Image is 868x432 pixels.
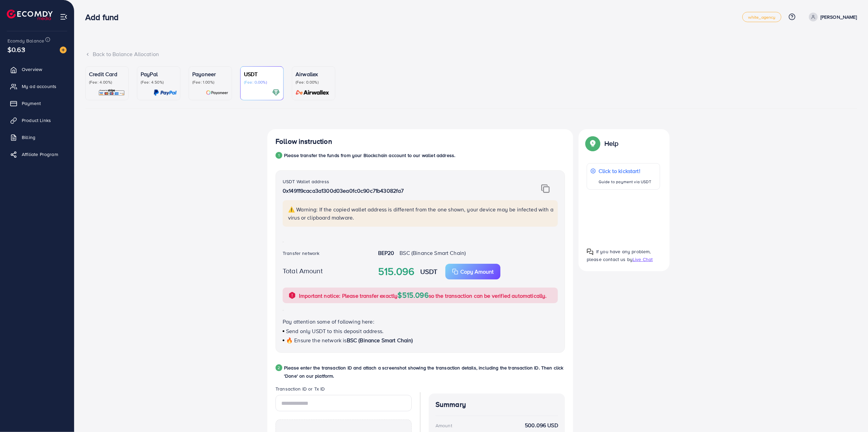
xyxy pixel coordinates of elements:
[5,114,69,127] a: Product Links
[400,249,466,257] span: BSC (Binance Smart Chain)
[22,100,41,107] span: Payment
[5,148,69,161] a: Affiliate Program
[276,364,282,371] div: 2
[89,80,125,85] p: (Fee: 4.00%)
[192,70,228,78] p: Payoneer
[7,37,44,44] span: Ecomdy Balance
[587,137,599,150] img: Popup guide
[806,13,857,21] a: [PERSON_NAME]
[5,131,69,144] a: Billing
[820,13,857,21] p: [PERSON_NAME]
[283,266,323,276] label: Total Amount
[22,66,42,73] span: Overview
[587,248,594,255] img: Popup guide
[5,80,69,93] a: My ad accounts
[604,139,619,148] p: Help
[22,151,58,158] span: Affiliate Program
[283,187,510,195] p: 0x149119caca3a1300d03ea0fc0c90c71b43082fa7
[436,422,452,429] div: Amount
[22,134,35,141] span: Billing
[284,151,455,159] p: Please transfer the funds from your Blockchain account to our wallet address.
[272,89,280,97] img: card
[5,97,69,110] a: Payment
[286,336,347,344] span: 🔥 Ensure the network is
[436,400,558,409] h4: Summary
[599,178,651,186] p: Guide to payment via USDT
[299,291,547,300] p: Important notice: Please transfer exactly so the transaction can be verified automatically.
[599,167,651,175] p: Click to kickstart!
[276,152,282,159] div: 1
[283,250,320,257] label: Transfer network
[85,12,124,22] h3: Add fund
[5,63,69,76] a: Overview
[748,15,776,19] span: white_agency
[633,256,653,263] span: Live Chat
[283,327,558,335] p: Send only USDT to this deposit address.
[525,421,558,429] strong: 500.096 USD
[276,137,332,146] h4: Follow instruction
[141,70,177,78] p: PayPal
[420,266,438,276] strong: USDT
[7,10,53,20] img: logo
[294,89,332,97] img: card
[378,264,415,279] strong: 515.096
[288,291,296,299] img: alert
[378,249,394,257] strong: BEP20
[192,80,228,85] p: (Fee: 1.00%)
[60,47,67,53] img: image
[283,317,558,326] p: Pay attention some of following here:
[244,80,280,85] p: (Fee: 0.00%)
[283,178,329,185] label: USDT Wallet address
[22,83,56,90] span: My ad accounts
[541,184,550,193] img: img
[98,89,125,97] img: card
[445,264,500,279] button: Copy Amount
[839,401,863,427] iframe: Chat
[742,12,781,22] a: white_agency
[276,385,412,395] legend: Transaction ID or Tx ID
[398,290,429,300] span: $515.096
[460,267,494,276] p: Copy Amount
[206,89,228,97] img: card
[296,80,332,85] p: (Fee: 0.00%)
[288,205,554,222] p: ⚠️ Warning: If the copied wallet address is different from the one shown, your device may be infe...
[296,70,332,78] p: Airwallex
[7,45,25,54] span: $0.63
[60,13,68,21] img: menu
[89,70,125,78] p: Credit Card
[141,80,177,85] p: (Fee: 4.50%)
[347,336,413,344] span: BSC (Binance Smart Chain)
[284,364,565,380] p: Please enter the transaction ID and attach a screenshot showing the transaction details, includin...
[154,89,177,97] img: card
[587,248,651,263] span: If you have any problem, please contact us by
[22,117,51,124] span: Product Links
[244,70,280,78] p: USDT
[85,50,857,58] div: Back to Balance Allocation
